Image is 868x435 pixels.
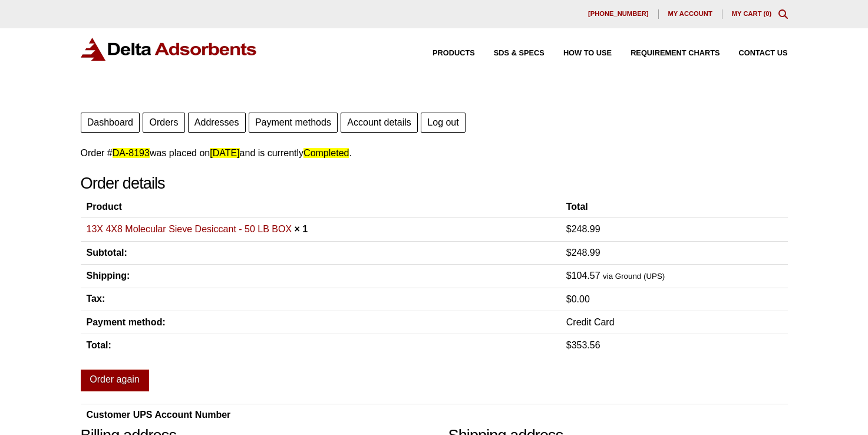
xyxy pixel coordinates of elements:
[563,50,612,57] span: How to Use
[566,294,572,304] span: $
[249,113,338,133] a: Payment methods
[113,148,150,158] mark: DA-8193
[81,113,140,133] a: Dashboard
[433,50,475,57] span: Products
[566,340,600,350] span: 353.56
[494,50,544,57] span: SDS & SPECS
[81,334,560,357] th: Total:
[341,113,418,133] a: Account details
[739,50,788,57] span: Contact Us
[668,11,712,17] span: My account
[81,311,560,334] th: Payment method:
[720,50,788,57] a: Contact Us
[295,224,308,234] strong: × 1
[560,196,788,218] th: Total
[732,10,772,17] a: My Cart (0)
[81,241,560,264] th: Subtotal:
[765,10,769,17] span: 0
[475,50,544,57] a: SDS & SPECS
[421,113,466,133] a: Log out
[81,145,788,161] p: Order # was placed on and is currently .
[566,224,572,234] span: $
[566,271,572,281] span: $
[588,11,649,17] span: [PHONE_NUMBER]
[560,311,788,334] td: Credit Card
[566,224,600,234] bdi: 248.99
[81,110,788,133] nav: Account pages
[566,271,600,281] span: 104.57
[566,248,572,258] span: $
[81,174,788,193] h2: Order details
[81,38,258,61] img: Delta Adsorbents
[544,50,612,57] a: How to Use
[143,113,184,133] a: Orders
[188,113,246,133] a: Addresses
[81,288,560,311] th: Tax:
[81,196,560,218] th: Product
[81,265,560,288] th: Shipping:
[659,9,722,19] a: My account
[81,404,738,426] th: Customer UPS Account Number
[579,9,659,19] a: [PHONE_NUMBER]
[566,340,572,350] span: $
[414,50,475,57] a: Products
[778,9,788,19] div: Toggle Modal Content
[81,370,149,392] a: Order again
[210,148,239,158] mark: [DATE]
[603,272,665,281] small: via Ground (UPS)
[566,294,590,304] span: 0.00
[631,50,720,57] span: Requirement Charts
[566,248,600,258] span: 248.99
[303,148,349,158] mark: Completed
[612,50,720,57] a: Requirement Charts
[87,224,292,234] a: 13X 4X8 Molecular Sieve Desiccant - 50 LB BOX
